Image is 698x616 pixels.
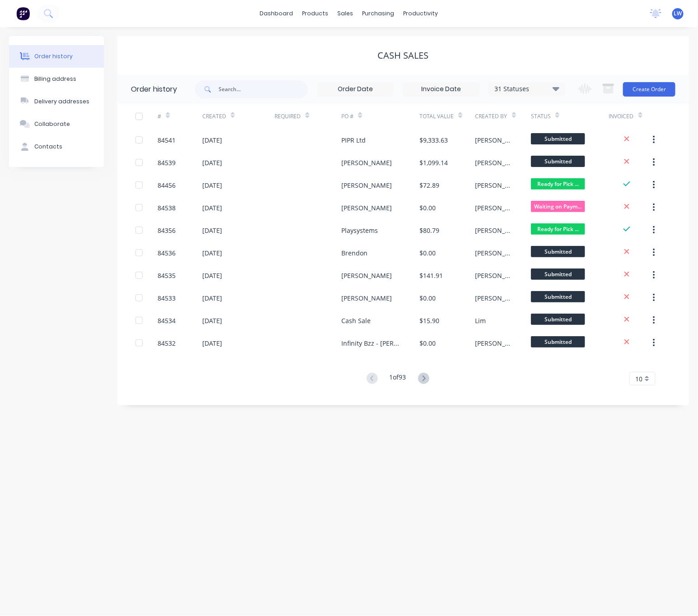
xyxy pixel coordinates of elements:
[531,201,585,212] span: Waiting on Paym...
[9,45,104,68] button: Order history
[475,203,513,213] div: [PERSON_NAME]
[475,226,513,235] div: [PERSON_NAME]
[399,7,443,20] div: productivity
[390,372,406,385] div: 1 of 93
[202,226,222,235] div: [DATE]
[419,203,436,213] div: $0.00
[341,203,392,213] div: [PERSON_NAME]
[531,246,585,257] span: Submitted
[489,84,565,94] div: 31 Statuses
[158,271,176,280] div: 84535
[34,52,73,60] div: Order history
[475,104,531,129] div: Created By
[202,338,222,348] div: [DATE]
[202,293,222,303] div: [DATE]
[419,112,454,120] div: Total Value
[475,338,513,348] div: [PERSON_NAME]
[531,314,585,325] span: Submitted
[475,181,513,190] div: [PERSON_NAME]
[317,83,393,96] input: Order Date
[475,135,513,145] div: [PERSON_NAME]
[475,271,513,280] div: [PERSON_NAME]
[341,104,419,129] div: PO #
[341,181,392,190] div: [PERSON_NAME]
[531,336,585,347] span: Submitted
[419,293,436,303] div: $0.00
[419,226,439,235] div: $80.79
[158,135,176,145] div: 84541
[419,338,436,348] div: $0.00
[378,50,429,61] div: Cash Sales
[531,178,585,190] span: Ready for Pick ...
[333,7,358,20] div: sales
[419,158,448,167] div: $1,099.14
[475,248,513,258] div: [PERSON_NAME]
[403,83,479,96] input: Invoice Date
[219,80,308,98] input: Search...
[475,158,513,167] div: [PERSON_NAME]
[341,112,354,120] div: PO #
[131,84,177,95] div: Order history
[609,104,654,129] div: Invoiced
[275,112,301,120] div: Required
[202,112,226,120] div: Created
[531,104,609,129] div: Status
[158,248,176,258] div: 84536
[531,133,585,144] span: Submitted
[419,316,439,325] div: $15.90
[623,82,675,97] button: Create Order
[158,158,176,167] div: 84539
[475,293,513,303] div: [PERSON_NAME]
[419,248,436,258] div: $0.00
[358,7,399,20] div: purchasing
[419,104,475,129] div: Total Value
[158,226,176,235] div: 84356
[202,181,222,190] div: [DATE]
[531,156,585,167] span: Submitted
[9,135,104,158] button: Contacts
[531,269,585,280] span: Submitted
[298,7,333,20] div: products
[341,248,368,258] div: Brendon
[674,9,682,18] span: LW
[531,112,551,120] div: Status
[341,135,366,145] div: PIPR Ltd
[9,90,104,113] button: Delivery addresses
[475,112,507,120] div: Created By
[256,7,298,20] a: dashboard
[34,120,70,128] div: Collaborate
[158,293,176,303] div: 84533
[341,316,371,325] div: Cash Sale
[158,316,176,325] div: 84534
[341,271,392,280] div: [PERSON_NAME]
[202,104,275,129] div: Created
[341,226,378,235] div: Playsystems
[16,7,30,20] img: Factory
[202,158,222,167] div: [DATE]
[341,158,392,167] div: [PERSON_NAME]
[419,135,448,145] div: $9,333.63
[341,338,401,348] div: Infinity Bzz - [PERSON_NAME]
[202,316,222,325] div: [DATE]
[531,223,585,235] span: Ready for Pick ...
[609,112,634,120] div: Invoiced
[475,316,486,325] div: Lim
[202,203,222,213] div: [DATE]
[202,271,222,280] div: [DATE]
[9,68,104,90] button: Billing address
[202,248,222,258] div: [DATE]
[158,181,176,190] div: 84456
[34,143,62,151] div: Contacts
[158,338,176,348] div: 84532
[34,75,76,83] div: Billing address
[635,374,642,384] span: 10
[341,293,392,303] div: [PERSON_NAME]
[158,104,202,129] div: #
[419,271,443,280] div: $141.91
[419,181,439,190] div: $72.89
[202,135,222,145] div: [DATE]
[531,291,585,302] span: Submitted
[9,113,104,135] button: Collaborate
[34,97,89,106] div: Delivery addresses
[158,112,161,120] div: #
